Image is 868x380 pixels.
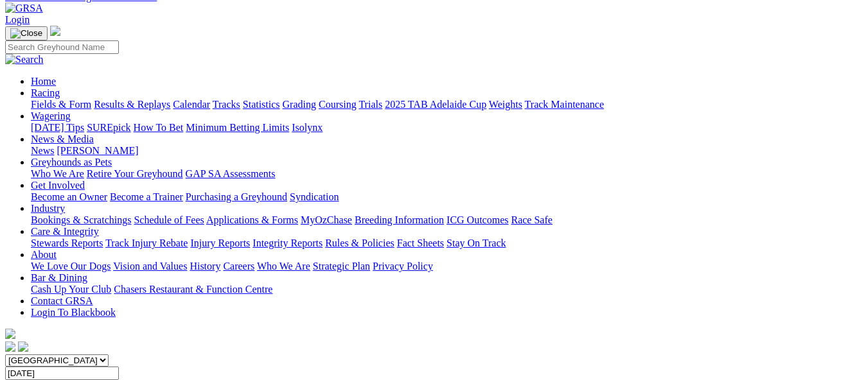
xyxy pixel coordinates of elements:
a: History [190,261,220,272]
img: logo-grsa-white.png [50,26,60,36]
a: Fact Sheets [397,237,444,248]
a: SUREpick [87,122,130,133]
a: Cash Up Your Club [31,284,111,295]
a: Strategic Plan [313,261,370,272]
img: facebook.svg [5,341,15,352]
a: Applications & Forms [206,214,298,225]
a: Retire Your Greyhound [87,168,183,179]
a: Race Safe [511,214,552,225]
a: Login To Blackbook [31,307,116,318]
input: Select date [5,367,119,380]
div: Care & Integrity [31,237,863,249]
div: Bar & Dining [31,284,863,295]
a: Rules & Policies [325,237,394,248]
a: 2025 TAB Adelaide Cup [385,99,486,110]
a: Stewards Reports [31,237,103,248]
a: Stay On Track [447,237,506,248]
div: Racing [31,99,863,110]
a: Grading [283,99,316,110]
a: Chasers Restaurant & Function Centre [114,284,272,295]
a: Injury Reports [190,237,250,248]
div: Industry [31,214,863,226]
img: twitter.svg [18,341,28,352]
a: Who We Are [31,168,84,179]
a: Results & Replays [94,99,170,110]
a: Fields & Form [31,99,91,110]
div: Get Involved [31,191,863,203]
a: Privacy Policy [373,261,433,272]
a: Isolynx [292,122,323,133]
a: Track Maintenance [525,99,604,110]
a: About [31,249,57,260]
a: Syndication [290,191,339,202]
a: Industry [31,203,65,214]
div: About [31,261,863,272]
a: [PERSON_NAME] [57,145,138,156]
a: Get Involved [31,180,85,191]
a: Wagering [31,110,71,121]
a: Login [5,14,30,25]
a: Purchasing a Greyhound [186,191,287,202]
button: Toggle navigation [5,26,48,40]
a: We Love Our Dogs [31,261,111,272]
img: logo-grsa-white.png [5,329,15,339]
a: Who We Are [257,261,310,272]
div: Greyhounds as Pets [31,168,863,180]
a: Track Injury Rebate [105,237,188,248]
div: News & Media [31,145,863,157]
img: GRSA [5,3,43,14]
a: MyOzChase [301,214,352,225]
a: GAP SA Assessments [186,168,276,179]
div: Wagering [31,122,863,134]
img: Close [10,28,42,39]
a: Statistics [243,99,280,110]
a: Care & Integrity [31,226,99,237]
a: Trials [359,99,382,110]
a: How To Bet [134,122,184,133]
a: Minimum Betting Limits [186,122,289,133]
a: Coursing [319,99,357,110]
a: Breeding Information [355,214,444,225]
a: Vision and Values [113,261,187,272]
a: Contact GRSA [31,295,93,306]
a: [DATE] Tips [31,122,84,133]
a: News [31,145,54,156]
a: Racing [31,87,60,98]
a: Home [31,76,56,87]
a: Become an Owner [31,191,107,202]
a: ICG Outcomes [447,214,508,225]
input: Search [5,40,119,54]
a: Schedule of Fees [134,214,204,225]
a: Integrity Reports [252,237,323,248]
a: Careers [223,261,254,272]
a: Bookings & Scratchings [31,214,131,225]
a: Calendar [173,99,210,110]
a: Bar & Dining [31,272,87,283]
a: Become a Trainer [110,191,183,202]
a: News & Media [31,134,94,144]
a: Greyhounds as Pets [31,157,112,168]
img: Search [5,54,44,65]
a: Weights [489,99,522,110]
a: Tracks [213,99,240,110]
